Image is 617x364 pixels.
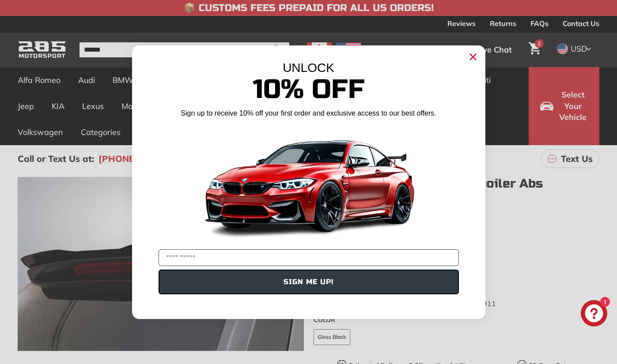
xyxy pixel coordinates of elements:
span: UNLOCK [283,61,334,75]
span: Sign up to receive 10% off your first order and exclusive access to our best offers. [181,109,436,117]
img: Banner showing BMW 4 Series Body kit [198,122,419,246]
inbox-online-store-chat: Shopify online store chat [578,300,610,329]
button: Close dialog [466,50,480,64]
input: YOUR EMAIL [159,249,459,266]
button: SIGN ME UP! [159,270,459,294]
span: 10% Off [253,73,365,105]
